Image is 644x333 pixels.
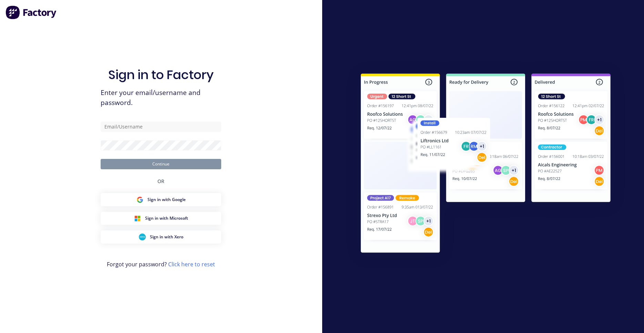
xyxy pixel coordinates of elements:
span: Sign in with Xero [150,234,183,240]
img: Sign in [346,60,626,269]
img: Google Sign in [136,196,143,203]
span: Enter your email/username and password. [101,88,221,108]
button: Microsoft Sign inSign in with Microsoft [101,212,221,225]
span: Sign in with Microsoft [145,215,188,221]
div: OR [157,169,164,193]
input: Email/Username [101,122,221,132]
span: Forgot your password? [107,260,215,268]
img: Xero Sign in [139,234,146,240]
button: Continue [101,159,221,169]
a: Click here to reset [168,260,215,268]
button: Xero Sign inSign in with Xero [101,230,221,244]
h1: Sign in to Factory [108,67,214,82]
button: Google Sign inSign in with Google [101,193,221,206]
span: Sign in with Google [147,197,186,203]
img: Factory [6,6,57,19]
img: Microsoft Sign in [134,215,141,222]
